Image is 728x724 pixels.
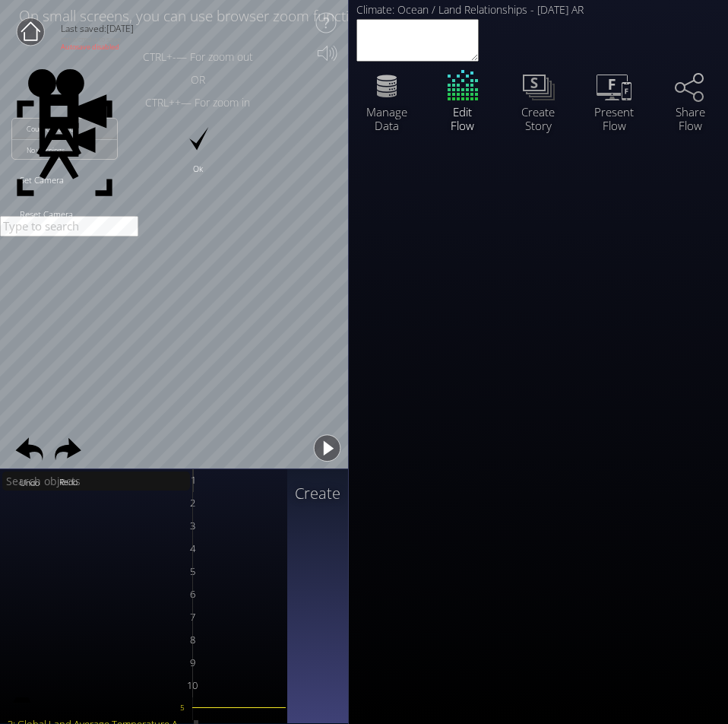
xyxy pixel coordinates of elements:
[190,516,195,535] span: 3
[190,630,195,649] span: 8
[511,105,565,132] div: Create Story
[190,539,195,558] span: 4
[190,608,195,627] span: 7
[143,49,166,64] span: CTRL
[143,47,176,66] span: +
[587,105,641,132] div: Present Flow
[663,105,717,132] div: Share Flow
[190,585,195,604] span: 6
[175,95,181,110] span: +
[190,653,195,672] span: 9
[295,485,340,502] h3: Create
[181,93,250,112] span: — For zoom in
[173,49,176,64] span: -
[190,562,195,581] span: 5
[51,475,85,490] span: Redo
[180,698,185,717] div: 5
[11,476,47,491] span: Undo
[2,472,190,491] input: Search objects
[187,676,198,695] span: 10
[191,471,196,490] span: 1
[190,494,195,513] span: 2
[145,93,181,112] span: +
[360,105,413,132] div: Manage Data
[51,432,85,491] div: Redo action
[19,8,376,24] h4: On small screens, you can use browser zoom functions:
[185,162,210,176] span: Ok
[176,47,253,66] span: — For zoom out
[11,207,82,223] span: Reset Camera
[11,431,47,491] div: Undo action
[145,95,169,110] span: CTRL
